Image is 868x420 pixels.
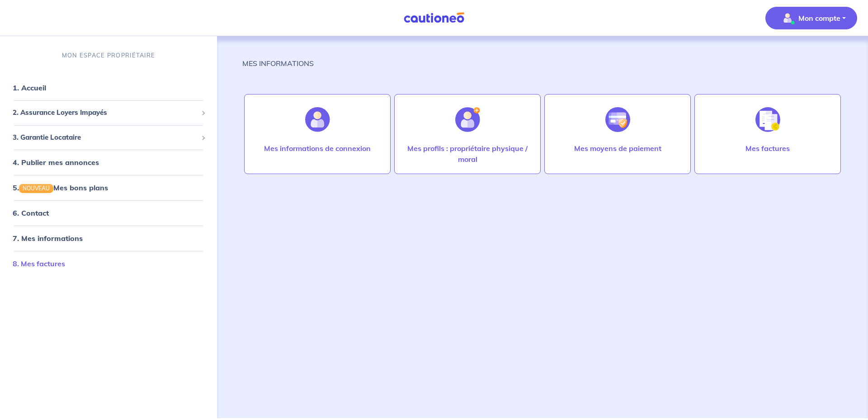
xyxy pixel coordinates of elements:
div: 2. Assurance Loyers Impayés [4,104,213,122]
p: Mes moyens de paiement [574,143,661,154]
div: 6. Contact [4,204,213,222]
p: Mes profils : propriétaire physique / moral [404,143,531,165]
div: 7. Mes informations [4,229,213,247]
a: 1. Accueil [13,83,46,92]
div: 4. Publier mes annonces [4,153,213,171]
a: 8. Mes factures [13,259,65,268]
button: illu_account_valid_menu.svgMon compte [765,7,857,29]
a: 6. Contact [13,208,49,217]
span: 2. Assurance Loyers Impayés [13,108,198,118]
p: Mes informations de connexion [264,143,371,154]
div: 3. Garantie Locataire [4,129,213,146]
div: 8. Mes factures [4,255,213,273]
div: 5.NOUVEAUMes bons plans [4,179,213,197]
img: Cautioneo [400,12,468,24]
img: illu_account_valid_menu.svg [780,11,795,25]
a: 7. Mes informations [13,234,83,243]
img: illu_account.svg [305,107,330,132]
div: 1. Accueil [4,79,213,97]
p: MON ESPACE PROPRIÉTAIRE [62,51,155,60]
a: 5.NOUVEAUMes bons plans [13,183,108,192]
img: illu_invoice.svg [755,107,780,132]
img: illu_credit_card_no_anim.svg [605,107,630,132]
p: Mon compte [798,13,840,24]
span: 3. Garantie Locataire [13,132,198,143]
p: MES INFORMATIONS [242,58,314,69]
a: 4. Publier mes annonces [13,158,99,167]
img: illu_account_add.svg [455,107,480,132]
p: Mes factures [745,143,790,154]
